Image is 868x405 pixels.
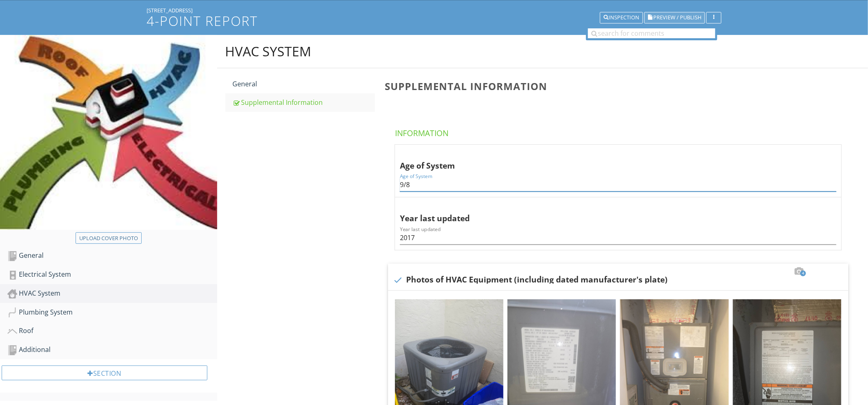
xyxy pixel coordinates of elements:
[588,28,715,38] input: search for comments
[225,43,312,60] div: HVAC System
[147,7,721,14] div: [STREET_ADDRESS]
[76,232,142,244] button: Upload cover photo
[7,288,217,299] div: HVAC System
[7,250,217,261] div: General
[233,79,375,89] div: General
[7,326,217,336] div: Roof
[7,345,217,355] div: Additional
[395,125,845,139] h4: Information
[644,13,705,21] a: Preview / Publish
[600,12,643,23] button: Inspection
[400,201,815,224] div: Year last updated
[79,234,138,243] div: Upload cover photo
[400,178,836,192] input: Age of System
[147,14,721,28] h1: 4-Point Report
[800,271,806,276] span: 4
[2,366,207,380] div: Section
[385,81,855,92] h3: Supplemental Information
[7,307,217,318] div: Plumbing System
[600,13,643,21] a: Inspection
[644,12,705,23] button: Preview / Publish
[400,231,836,245] input: Year last updated
[604,15,639,21] div: Inspection
[400,148,815,172] div: Age of System
[7,269,217,280] div: Electrical System
[653,15,701,21] span: Preview / Publish
[233,97,375,107] div: Supplemental Information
